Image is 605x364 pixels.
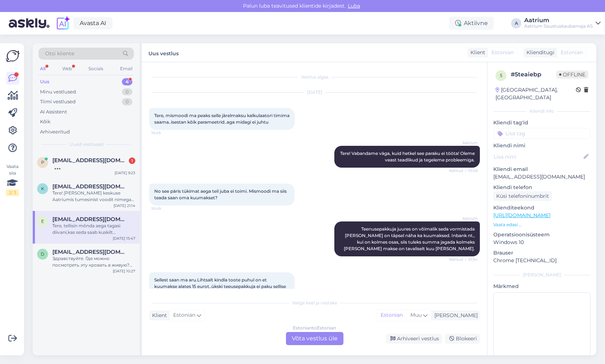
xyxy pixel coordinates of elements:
div: Socials [87,64,105,73]
span: kerstiu@gmal.com [52,183,128,190]
div: # 5teaiebp [511,70,556,79]
div: Tiimi vestlused [40,98,76,105]
div: Vaata siia [6,163,19,196]
span: e.rannaste@gmail.com [52,216,128,223]
div: Võta vestlus üle [286,332,343,345]
div: All [39,64,47,73]
p: Kliendi nimi [493,142,590,149]
div: Estonian [377,310,406,321]
span: Estonian [561,49,583,56]
span: Nähtud ✓ 10:48 [449,168,478,173]
span: Uued vestlused [69,141,103,148]
p: Chrome [TECHNICAL_ID] [493,257,590,264]
a: AatriumAatrium Sisustuskaubamaja AS [524,17,601,29]
p: Kliendi telefon [493,184,590,191]
span: Otsi kliente [45,50,74,57]
input: Lisa nimi [494,153,582,161]
div: Minu vestlused [40,88,76,96]
div: Klienditugi [524,49,554,56]
span: k [41,186,44,191]
span: peeter@vlt.ee [52,157,128,164]
label: Uus vestlus [148,48,179,57]
span: Estonian [491,49,514,56]
a: [URL][DOMAIN_NAME] [493,212,550,219]
div: Email [119,64,134,73]
div: 0 [122,98,132,105]
p: Operatsioonisüsteem [493,231,590,239]
span: Offline [556,71,588,79]
span: Tere! Vabandame väga, kuid hetkel see paraku ei tööta! Oleme veast teadlikud ja tegeleme probleem... [340,151,476,163]
span: Aatrium [450,216,478,221]
div: [DATE] 9:23 [115,170,135,176]
div: 2 / 3 [6,189,19,196]
div: Aatrium Sisustuskaubamaja AS [524,23,593,29]
div: [DATE] 21:14 [114,203,135,208]
span: No see päris tükimat aega teil juba ei toimi. Mismoodi ma siis teada saan oma kuumakset? [154,188,288,200]
div: Aatrium [524,17,593,23]
div: Web [61,64,73,73]
div: [DATE] 15:47 [113,236,135,241]
div: Kõik [40,118,51,125]
p: Kliendi tag'id [493,119,590,127]
span: 10:45 [151,130,179,136]
div: Arhiveeri vestlus [386,334,442,344]
div: [PERSON_NAME] [493,272,590,278]
div: Здравствуйте. Где можно посмотреть эту кровать в живую? Материал и т.д [52,255,135,268]
span: Nähtud ✓ 10:54 [449,257,478,262]
div: Klient [149,312,167,319]
p: Brauser [493,249,590,257]
span: p [41,160,44,165]
div: Klient [467,49,485,56]
div: Kliendi info [493,108,590,115]
div: Küsi telefoninumbrit [493,191,552,201]
div: Arhiveeritud [40,128,70,136]
p: Kliendi email [493,165,590,173]
span: 10:49 [151,206,179,211]
div: AI Assistent [40,108,67,116]
div: Valige keel ja vastake [149,300,480,306]
div: Uus [40,78,49,85]
div: Estonian to Estonian [293,325,336,331]
div: A [511,18,521,28]
div: [DATE] [149,89,480,96]
span: Teenusepakkuja juures on võimalik seda vormistada [PERSON_NAME] on täpsel näha ka kuumaksed. Inba... [344,226,476,251]
span: dzudi@mail.ru [52,249,128,255]
div: Tere, tellisin mõnda aega tagasi diivani,kas seda saab kuskilt [PERSON_NAME] mis [PERSON_NAME] te... [52,223,135,236]
div: 4 [122,78,132,85]
p: Vaata edasi ... [493,221,590,228]
p: Windows 10 [493,239,590,246]
p: [EMAIL_ADDRESS][DOMAIN_NAME] [493,173,590,181]
p: Klienditeekond [493,204,590,212]
div: [DATE] 10:27 [113,268,135,274]
div: [GEOGRAPHIC_DATA], [GEOGRAPHIC_DATA] [495,86,576,101]
div: Aktiivne [449,17,494,30]
span: Luba [346,3,362,9]
span: Aatrium [450,140,478,145]
p: Märkmed [493,283,590,290]
span: Sellest saan ma aru.Lihtsalt kindla toote puhul on et kuumakse alates 15 eurot..ükski teeusepakku... [154,277,287,309]
span: Tere, mismoodi ma peaks selle järelmaksu kalkulaatori timima saama..isestan kõik parameetrid..aga... [154,113,291,125]
div: 1 [129,157,135,164]
span: e [41,219,44,224]
div: Vestlus algas [149,74,480,80]
span: d [41,251,44,257]
img: explore-ai [55,16,71,31]
div: [PERSON_NAME] [431,312,478,319]
img: Askly Logo [6,49,20,63]
a: Avasta AI [73,17,112,29]
input: Lisa tag [493,128,590,139]
span: 5 [500,73,502,78]
div: 0 [122,88,132,96]
span: Muu [410,312,422,318]
div: Blokeeri [445,334,480,344]
div: Tere! [PERSON_NAME] keskuse Aatriumis tumesinist voodit nimega Rubi. Väga meeldis aga sellel oli ... [52,190,135,203]
span: Estonian [173,311,195,319]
